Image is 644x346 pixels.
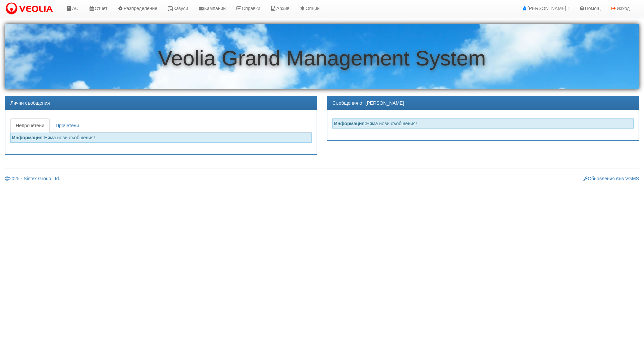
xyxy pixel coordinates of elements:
[5,96,317,110] div: Лични съобщения
[583,176,639,181] a: Обновления във VGMS
[5,2,56,16] img: VeoliaLogo.png
[10,133,312,143] div: Няма нови съобщения!
[334,121,366,126] strong: Информация:
[10,118,50,133] a: Непрочетени
[5,47,639,70] h1: Veolia Grand Management System
[5,176,60,181] a: 2025 - Sintex Group Ltd.
[12,135,44,140] strong: Информация:
[327,96,639,110] div: Съобщения от [PERSON_NAME]
[50,118,85,133] a: Прочетени
[332,118,634,129] div: Няма нови съобщения!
